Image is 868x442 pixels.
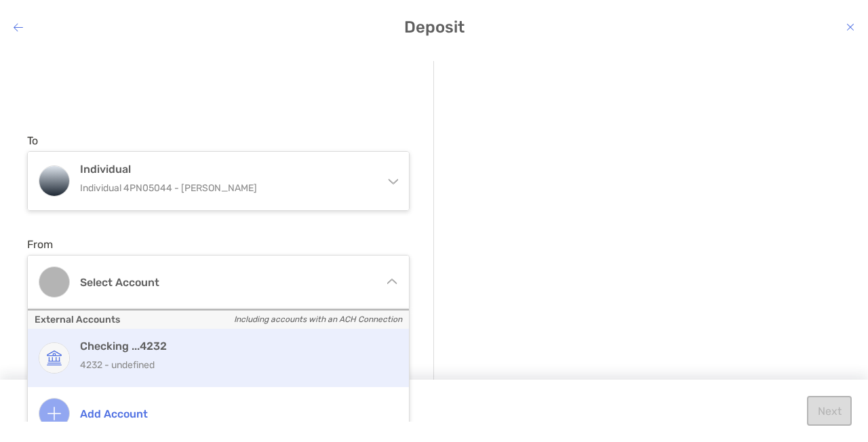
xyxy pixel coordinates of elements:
[39,343,69,373] img: Checking ...4232
[27,238,53,251] label: From
[47,407,61,420] img: Add account
[27,134,38,147] label: To
[80,340,386,353] h4: Checking ...4232
[234,311,402,328] i: Including accounts with an ACH Connection
[80,407,386,420] h4: Add account
[28,309,409,329] p: External Accounts
[39,166,69,196] img: Individual
[80,180,373,197] p: Individual 4PN05044 - [PERSON_NAME]
[80,357,386,374] p: 4232 - undefined
[80,163,373,176] h4: Individual
[80,276,373,289] h4: Select account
